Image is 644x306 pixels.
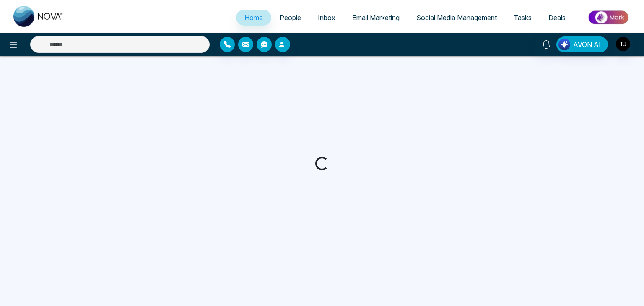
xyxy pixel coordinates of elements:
span: Tasks [514,13,532,22]
img: Lead Flow [558,39,570,50]
a: Tasks [505,10,540,26]
a: Email Marketing [344,10,408,26]
a: Home [236,10,271,26]
img: User Avatar [616,37,630,51]
span: AVON AI [573,39,601,49]
span: Inbox [318,13,335,22]
img: Nova CRM Logo [13,6,64,27]
span: Home [244,13,263,22]
button: AVON AI [556,36,608,52]
a: People [271,10,309,26]
span: Deals [548,13,566,22]
a: Inbox [309,10,344,26]
img: Market-place.gif [578,8,639,27]
a: Social Media Management [408,10,505,26]
a: Deals [540,10,574,26]
span: Social Media Management [416,13,497,22]
span: Email Marketing [352,13,400,22]
span: People [280,13,301,22]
